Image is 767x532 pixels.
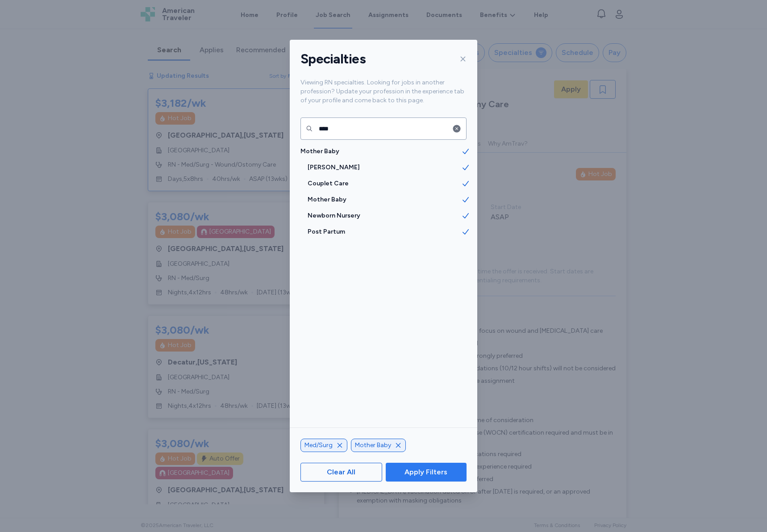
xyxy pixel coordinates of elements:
[355,441,391,450] span: Mother Baby
[327,467,355,478] span: Clear All
[304,441,333,450] span: Med/Surg
[308,211,461,220] span: Newborn Nursery
[308,227,461,236] span: Post Partum
[308,163,461,172] span: [PERSON_NAME]
[308,179,461,188] span: Couplet Care
[290,78,477,116] div: Viewing RN specialties. Looking for jobs in another profession? Update your profession in the exp...
[386,463,467,482] button: Apply Filters
[404,467,447,478] span: Apply Filters
[300,50,366,67] h1: Specialties
[308,195,461,204] span: Mother Baby
[300,463,382,482] button: Clear All
[300,147,461,156] span: Mother Baby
